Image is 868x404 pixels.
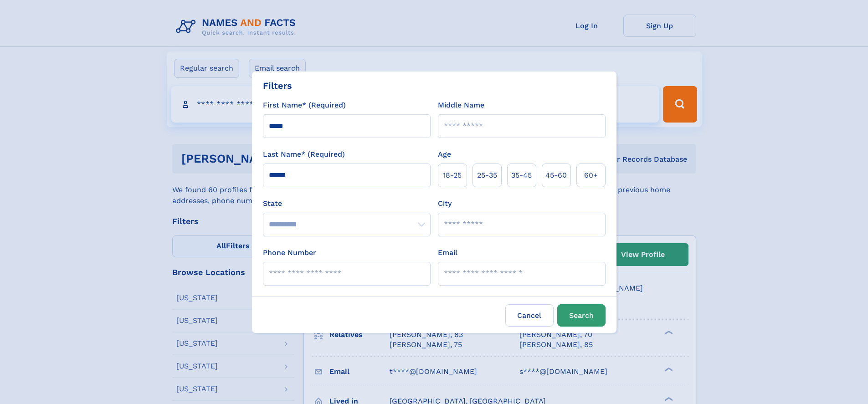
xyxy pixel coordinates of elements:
label: Email [438,247,457,258]
span: 25‑35 [477,170,497,181]
span: 45‑60 [545,170,567,181]
label: Age [438,149,451,160]
div: Filters [263,79,292,92]
label: Phone Number [263,247,316,258]
button: Search [557,304,606,327]
label: Cancel [505,304,554,327]
span: 18‑25 [443,170,462,181]
label: Middle Name [438,100,484,111]
label: Last Name* (Required) [263,149,345,160]
span: 60+ [584,170,598,181]
label: First Name* (Required) [263,100,346,111]
label: City [438,198,452,209]
span: 35‑45 [511,170,532,181]
label: State [263,198,431,209]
